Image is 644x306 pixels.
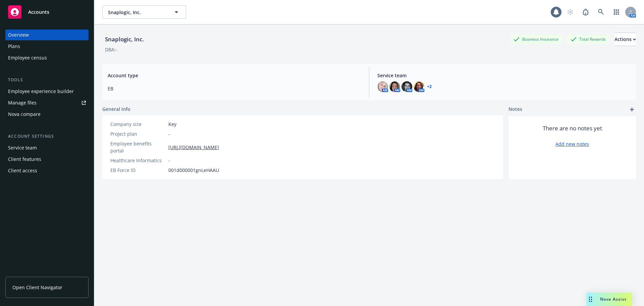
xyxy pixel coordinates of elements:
[508,105,522,114] span: Notes
[377,81,388,92] img: photo
[614,33,636,46] button: Actions
[628,105,636,114] a: add
[168,121,176,128] span: Key
[5,52,89,63] a: Employee census
[8,30,29,40] div: Overview
[600,296,627,302] span: Nova Assist
[5,133,89,140] div: Account settings
[28,9,49,15] span: Accounts
[5,3,89,21] a: Accounts
[5,142,89,153] a: Service team
[377,72,631,79] span: Service team
[563,5,577,19] a: Start snowing
[8,142,37,153] div: Service team
[105,46,117,53] div: DBA: -
[5,109,89,120] a: Nova compare
[401,81,412,92] img: photo
[108,72,361,79] span: Account type
[168,130,170,137] span: -
[5,97,89,108] a: Manage files
[8,41,20,52] div: Plans
[555,140,589,147] a: Add new notes
[102,105,130,113] span: General info
[389,81,400,92] img: photo
[614,33,636,46] div: Actions
[8,86,74,97] div: Employee experience builder
[567,35,609,43] div: Total Rewards
[8,154,41,165] div: Client features
[8,165,37,176] div: Client access
[586,293,632,306] button: Nova Assist
[586,293,595,306] div: Drag to move
[102,5,186,19] button: Snaplogic, Inc.
[102,35,147,44] div: Snaplogic, Inc.
[168,157,170,164] span: -
[5,165,89,176] a: Client access
[414,81,424,92] img: photo
[5,86,89,97] a: Employee experience builder
[12,284,62,291] span: Open Client Navigator
[594,5,608,19] a: Search
[110,130,166,137] div: Project plan
[168,167,219,174] span: 001d000001gnLeHAAU
[610,5,623,19] a: Switch app
[8,52,47,63] div: Employee census
[168,144,219,151] a: [URL][DOMAIN_NAME]
[110,121,166,128] div: Company size
[427,85,432,89] a: +2
[510,35,562,43] div: Business Insurance
[579,5,592,19] a: Report a Bug
[108,85,361,92] span: EB
[5,77,89,83] div: Tools
[5,154,89,165] a: Client features
[8,97,37,108] div: Manage files
[8,109,41,120] div: Nova compare
[5,30,89,40] a: Overview
[110,157,166,164] div: Healthcare Informatics
[5,41,89,52] a: Plans
[110,140,166,154] div: Employee benefits portal
[110,167,166,174] div: EB Force ID
[543,124,602,132] span: There are no notes yet
[108,9,166,16] span: Snaplogic, Inc.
